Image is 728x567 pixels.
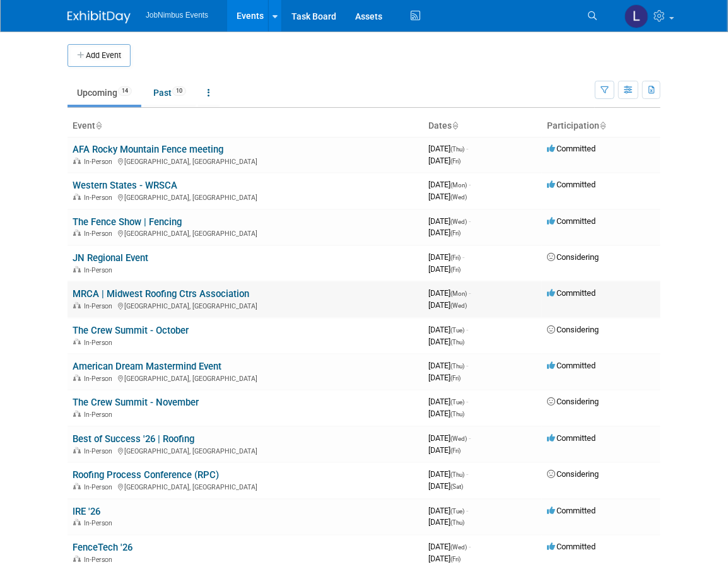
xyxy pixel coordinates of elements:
[547,397,599,406] span: Considering
[172,86,186,96] span: 10
[466,506,468,515] span: -
[73,325,189,336] a: The Crew Summit - October
[428,361,468,370] span: [DATE]
[84,556,116,564] span: In-Person
[73,481,418,491] div: [GEOGRAPHIC_DATA], [GEOGRAPHIC_DATA]
[452,120,458,131] a: Sort by Start Date
[73,556,81,562] img: In-Person Event
[73,339,81,345] img: In-Person Event
[450,471,464,478] span: (Thu)
[450,363,464,370] span: (Thu)
[469,433,471,443] span: -
[73,447,81,453] img: In-Person Event
[450,483,463,490] span: (Sat)
[428,469,468,479] span: [DATE]
[428,481,463,491] span: [DATE]
[73,433,194,445] a: Best of Success '26 | Roofing
[84,194,116,202] span: In-Person
[428,264,461,274] span: [DATE]
[469,180,471,189] span: -
[428,192,467,201] span: [DATE]
[450,327,464,334] span: (Tue)
[428,433,471,443] span: [DATE]
[73,469,219,481] a: Roofing Process Conference (RPC)
[73,288,249,300] a: MRCA | Midwest Roofing Ctrs Association
[428,216,471,226] span: [DATE]
[73,397,199,408] a: The Crew Summit - November
[625,4,649,28] img: Laly Matos
[84,302,116,310] span: In-Person
[466,361,468,370] span: -
[73,180,177,191] a: Western States - WRSCA
[84,266,116,274] span: In-Person
[428,397,468,406] span: [DATE]
[73,252,148,264] a: JN Regional Event
[450,519,464,526] span: (Thu)
[469,542,471,551] span: -
[450,556,461,563] span: (Fri)
[547,144,596,153] span: Committed
[118,86,132,96] span: 14
[68,11,131,23] img: ExhibitDay
[450,194,467,201] span: (Wed)
[450,146,464,153] span: (Thu)
[144,81,196,105] a: Past10
[428,337,464,346] span: [DATE]
[423,115,542,137] th: Dates
[428,554,461,563] span: [DATE]
[469,288,471,298] span: -
[73,266,81,272] img: In-Person Event
[68,81,141,105] a: Upcoming14
[450,158,461,165] span: (Fri)
[450,447,461,454] span: (Fri)
[84,230,116,238] span: In-Person
[73,519,81,525] img: In-Person Event
[428,325,468,334] span: [DATE]
[450,182,467,189] span: (Mon)
[428,373,461,382] span: [DATE]
[84,519,116,527] span: In-Person
[73,144,223,155] a: AFA Rocky Mountain Fence meeting
[547,542,596,551] span: Committed
[428,180,471,189] span: [DATE]
[428,300,467,310] span: [DATE]
[428,288,471,298] span: [DATE]
[450,339,464,346] span: (Thu)
[428,445,461,455] span: [DATE]
[73,156,418,166] div: [GEOGRAPHIC_DATA], [GEOGRAPHIC_DATA]
[428,156,461,165] span: [DATE]
[84,411,116,419] span: In-Person
[428,517,464,527] span: [DATE]
[450,218,467,225] span: (Wed)
[73,542,132,553] a: FenceTech '26
[450,508,464,515] span: (Tue)
[428,228,461,237] span: [DATE]
[450,375,461,382] span: (Fri)
[462,252,464,262] span: -
[84,447,116,455] span: In-Person
[542,115,660,137] th: Participation
[95,120,102,131] a: Sort by Event Name
[547,433,596,443] span: Committed
[599,120,606,131] a: Sort by Participation Type
[428,506,468,515] span: [DATE]
[73,158,81,164] img: In-Person Event
[73,216,182,228] a: The Fence Show | Fencing
[547,288,596,298] span: Committed
[450,399,464,406] span: (Tue)
[547,361,596,370] span: Committed
[84,375,116,383] span: In-Person
[73,230,81,236] img: In-Person Event
[73,375,81,381] img: In-Person Event
[73,194,81,200] img: In-Person Event
[450,544,467,551] span: (Wed)
[73,373,418,383] div: [GEOGRAPHIC_DATA], [GEOGRAPHIC_DATA]
[450,435,467,442] span: (Wed)
[547,252,599,262] span: Considering
[547,325,599,334] span: Considering
[450,411,464,418] span: (Thu)
[73,302,81,308] img: In-Person Event
[73,300,418,310] div: [GEOGRAPHIC_DATA], [GEOGRAPHIC_DATA]
[450,254,461,261] span: (Fri)
[466,469,468,479] span: -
